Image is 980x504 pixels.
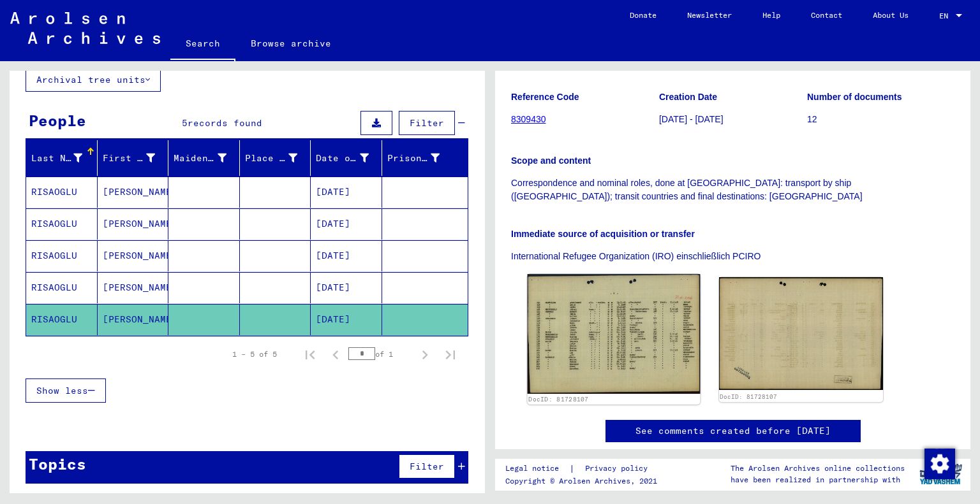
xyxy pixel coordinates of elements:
[720,393,777,400] a: DocID: 81728107
[168,140,240,176] mat-header-cell: Maiden Name
[528,396,589,403] a: DocID: 81728107
[659,113,806,126] p: [DATE] - [DATE]
[26,272,98,303] mat-cell: RISAOGLU
[31,152,82,165] div: Last Name
[924,448,954,479] div: Change consent
[98,304,169,335] mat-cell: [PERSON_NAME]
[917,458,965,490] img: yv_logo.png
[103,152,156,165] div: First Name
[939,11,948,20] mat-select-trigger: EN
[511,176,954,203] p: Correspondence and nominal roles, done at [GEOGRAPHIC_DATA]: transport by ship ([GEOGRAPHIC_DATA]...
[412,342,438,367] button: Next page
[807,92,902,102] b: Number of documents
[719,277,884,390] img: 002.jpg
[511,114,546,124] a: 8309430
[297,342,323,367] button: First page
[311,304,382,335] mat-cell: [DATE]
[103,148,172,168] div: First Name
[174,148,242,168] div: Maiden Name
[410,117,444,129] span: Filter
[245,148,314,168] div: Place of Birth
[399,111,455,135] button: Filter
[528,274,700,394] img: 001.jpg
[174,152,226,165] div: Maiden Name
[26,140,98,176] mat-header-cell: Last Name
[98,240,169,271] mat-cell: [PERSON_NAME]
[731,474,905,486] p: have been realized in partnership with
[635,424,831,438] a: See comments created before [DATE]
[26,208,98,240] mat-cell: RISAOGLU
[245,152,298,165] div: Place of Birth
[31,148,98,168] div: Last Name
[387,148,456,168] div: Prisoner #
[505,462,569,475] a: Legal notice
[511,250,954,263] p: International Refugee Organization (IRO) einschließlich PCIRO
[170,28,235,61] a: Search
[311,140,382,176] mat-header-cell: Date of Birth
[182,117,188,129] span: 5
[511,229,695,239] b: Immediate source of acquisition or transfer
[399,454,455,479] button: Filter
[98,140,169,176] mat-header-cell: First Name
[382,140,468,176] mat-header-cell: Prisoner #
[323,342,348,367] button: Previous page
[26,378,106,403] button: Show less
[26,68,161,92] button: Archival tree units
[505,475,663,487] p: Copyright © Arolsen Archives, 2021
[438,342,463,367] button: Last page
[188,117,262,129] span: records found
[10,12,160,44] img: Arolsen_neg.svg
[311,272,382,303] mat-cell: [DATE]
[29,452,86,475] div: Topics
[575,462,663,475] a: Privacy policy
[311,176,382,208] mat-cell: [DATE]
[240,140,311,176] mat-header-cell: Place of Birth
[505,462,663,475] div: |
[348,348,412,360] div: of 1
[659,92,717,102] b: Creation Date
[316,148,385,168] div: Date of Birth
[410,461,444,472] span: Filter
[98,208,169,240] mat-cell: [PERSON_NAME]
[232,349,277,360] div: 1 – 5 of 5
[311,240,382,271] mat-cell: [DATE]
[98,272,169,303] mat-cell: [PERSON_NAME]
[387,152,440,165] div: Prisoner #
[511,92,579,102] b: Reference Code
[36,385,88,396] span: Show less
[235,28,346,59] a: Browse archive
[98,176,169,208] mat-cell: [PERSON_NAME]
[924,449,955,479] img: Change consent
[511,155,591,166] b: Scope and content
[26,304,98,335] mat-cell: RISAOGLU
[807,113,954,126] p: 12
[26,176,98,208] mat-cell: RISAOGLU
[731,463,905,474] p: The Arolsen Archives online collections
[26,240,98,271] mat-cell: RISAOGLU
[311,208,382,240] mat-cell: [DATE]
[29,109,86,132] div: People
[316,152,369,165] div: Date of Birth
